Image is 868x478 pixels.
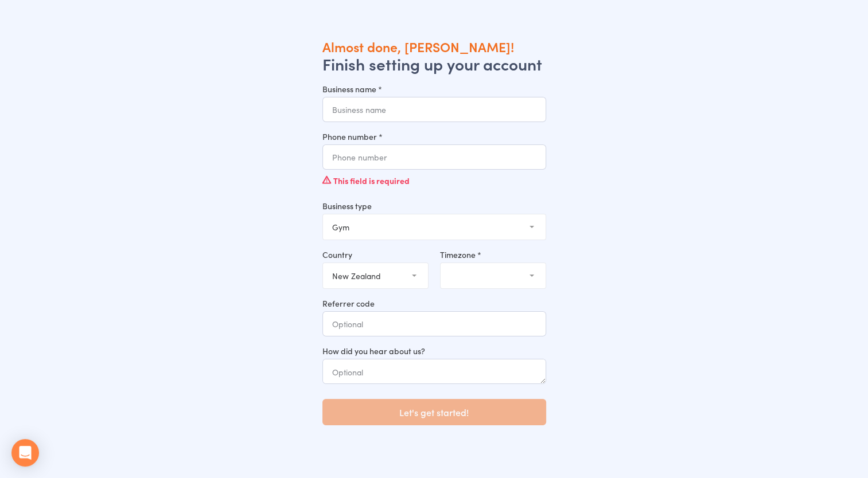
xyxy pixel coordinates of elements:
h1: Almost done, [PERSON_NAME]! [322,38,546,55]
h2: Finish setting up your account [322,55,546,72]
label: Phone number * [322,131,546,142]
label: Business type [322,200,546,211]
label: Business name * [322,83,546,95]
label: Timezone * [440,249,546,260]
input: Phone number [322,144,546,170]
label: How did you hear about us? [322,345,546,356]
label: Referrer code [322,297,546,309]
input: Optional [322,311,546,336]
div: Open Intercom Messenger [11,439,39,467]
div: This field is required [322,170,546,191]
input: Business name [322,97,546,122]
label: Country [322,249,429,260]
